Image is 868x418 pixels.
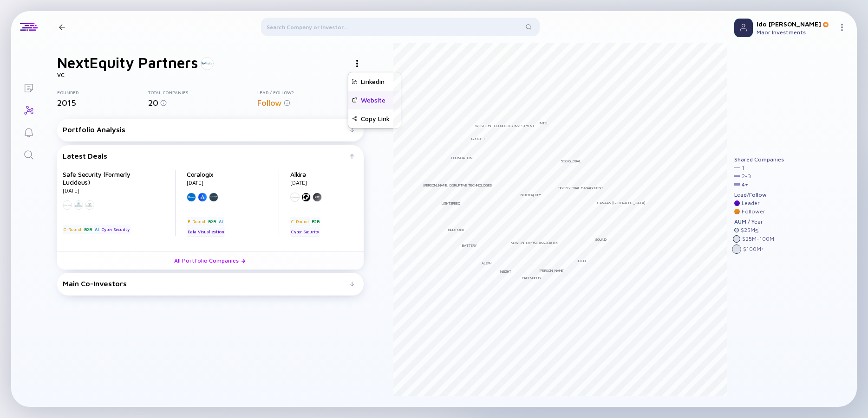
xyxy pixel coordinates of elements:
div: Canaan [GEOGRAPHIC_DATA] [597,200,646,205]
a: Coralogix [187,170,214,178]
div: B2B [207,217,217,226]
a: Search [11,143,46,165]
div: Western Technology Investment [475,123,535,128]
div: Main Co-Investors [63,279,350,288]
a: Reminders [11,121,46,143]
div: [PERSON_NAME] Disruptive Technologies [423,183,492,187]
div: Battery [462,243,477,248]
a: Alkira [290,170,306,178]
div: Sound [595,237,607,242]
div: NextEquity [521,193,541,197]
div: Lead / Follow? [257,90,364,95]
div: Third Point [446,227,465,232]
img: Profile Picture [734,19,753,37]
div: AI [218,217,224,226]
img: NextEquity Partners Linkedin Page [352,79,357,84]
div: Greenfield [522,276,541,280]
img: Info for Total Companies [160,100,167,106]
img: Investor Actions [356,60,358,67]
div: Cyber Security [290,227,320,236]
div: $ 25M [741,227,759,233]
img: NextEquity Partners Website [352,97,357,103]
div: 2015 [57,98,148,108]
img: Share NextEquity Partners Investor Page Link [352,116,357,121]
div: 1 [742,165,744,171]
div: Insight [500,269,511,274]
div: Follower [742,208,765,215]
a: Lists [11,76,46,98]
div: C-Round [63,225,82,234]
div: E-Round [187,217,206,226]
div: $ 100M + [743,246,764,252]
div: 4 + [742,181,748,188]
div: B2B [83,225,93,234]
div: 500 Global [561,159,581,163]
a: Safe Security (Formerly Lucideus) [63,170,131,186]
span: Follow [257,98,282,108]
div: Portfolio Analysis [63,125,350,134]
div: Copy Link [348,109,401,128]
div: Linkedin [348,72,401,91]
div: Latest Deals [63,152,350,160]
div: Foundation [451,155,472,160]
div: Group 11 [471,136,487,141]
div: Ido [PERSON_NAME] [757,20,835,28]
div: C-Round [290,217,310,226]
div: Leader [742,200,760,206]
div: AUM / Year [734,219,784,225]
div: [DATE] [187,170,279,236]
span: 20 [148,98,158,108]
div: Founded [57,90,148,95]
div: Total Companies [148,90,258,95]
div: AI [94,225,100,234]
div: Website [348,91,401,109]
div: B2B [311,217,320,226]
div: ≤ [755,227,759,233]
div: Maor Investments [757,29,835,36]
h1: NextEquity Partners [57,54,198,71]
div: Data Visualization [187,227,225,236]
div: VC [57,71,364,78]
div: Lead/Follow [734,192,784,198]
div: New Enterprise Associates [511,240,558,245]
div: Intel [540,121,548,125]
div: [DATE] [63,170,176,236]
div: [PERSON_NAME] [539,268,565,273]
div: Cyber Security [101,225,131,234]
div: Aleph [482,261,491,265]
img: Menu [838,24,846,31]
div: Tiger Global Management [558,186,603,190]
div: $ 25M - 100M [742,236,774,242]
img: Info for Lead / Follow? [284,100,290,106]
div: Shared Companies [734,156,784,163]
div: [DATE] [290,170,358,236]
a: All Portfolio Companies [57,251,364,270]
div: 2 - 3 [742,173,751,180]
div: Joule [577,258,587,263]
div: Lightspeed [442,201,460,206]
a: Investor Map [11,98,46,121]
